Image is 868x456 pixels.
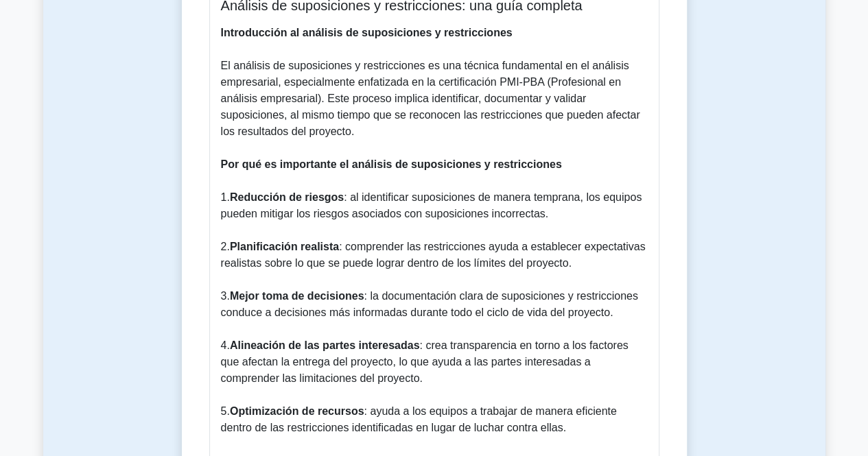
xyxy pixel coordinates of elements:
font: Reducción de riesgos [230,191,344,203]
font: Optimización de recursos [230,405,364,417]
font: Planificación realista [230,241,339,252]
font: Por qué es importante el análisis de suposiciones y restricciones [221,158,562,170]
font: Alineación de las partes interesadas [230,339,420,351]
font: : comprender las restricciones ayuda a establecer expectativas realistas sobre lo que se puede lo... [221,241,646,269]
font: Mejor toma de decisiones [230,290,364,302]
font: 1. [221,191,230,203]
font: El análisis de suposiciones y restricciones es una técnica fundamental en el análisis empresarial... [221,60,640,137]
font: : la documentación clara de suposiciones y restricciones conduce a decisiones más informadas dura... [221,290,638,318]
font: Introducción al análisis de suposiciones y restricciones [221,27,513,38]
font: 3. [221,290,230,302]
font: : al identificar suposiciones de manera temprana, los equipos pueden mitigar los riesgos asociado... [221,191,642,219]
font: 5. [221,405,230,417]
font: 4. [221,339,230,351]
font: 2. [221,241,230,252]
font: : crea transparencia en torno a los factores que afectan la entrega del proyecto, lo que ayuda a ... [221,339,629,384]
font: : ayuda a los equipos a trabajar de manera eficiente dentro de las restricciones identificadas en... [221,405,617,433]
